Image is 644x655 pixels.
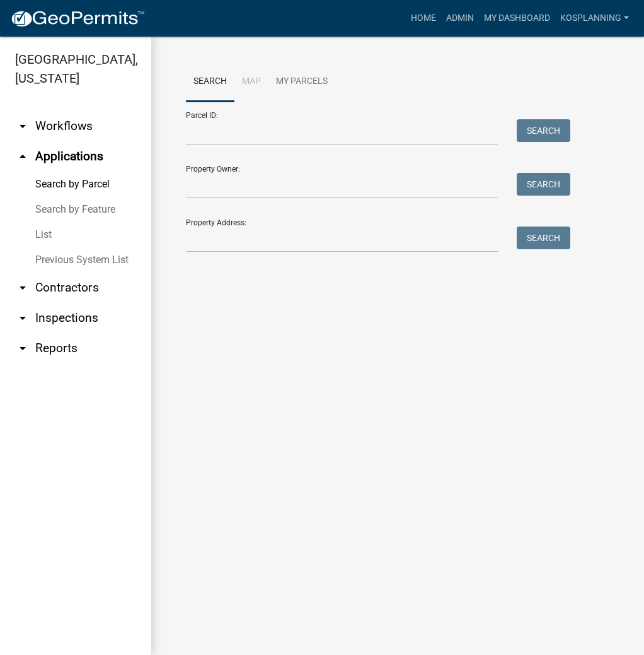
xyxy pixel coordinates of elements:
[479,6,555,30] a: My Dashboard
[268,62,335,102] a: My Parcels
[15,280,30,295] i: arrow_drop_down
[441,6,479,30] a: Admin
[517,227,570,249] button: Search
[15,341,30,356] i: arrow_drop_down
[15,119,30,134] i: arrow_drop_down
[517,173,570,196] button: Search
[15,149,30,164] i: arrow_drop_up
[15,310,30,326] i: arrow_drop_down
[555,6,634,30] a: kosplanning
[517,119,570,142] button: Search
[186,62,234,102] a: Search
[406,6,441,30] a: Home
